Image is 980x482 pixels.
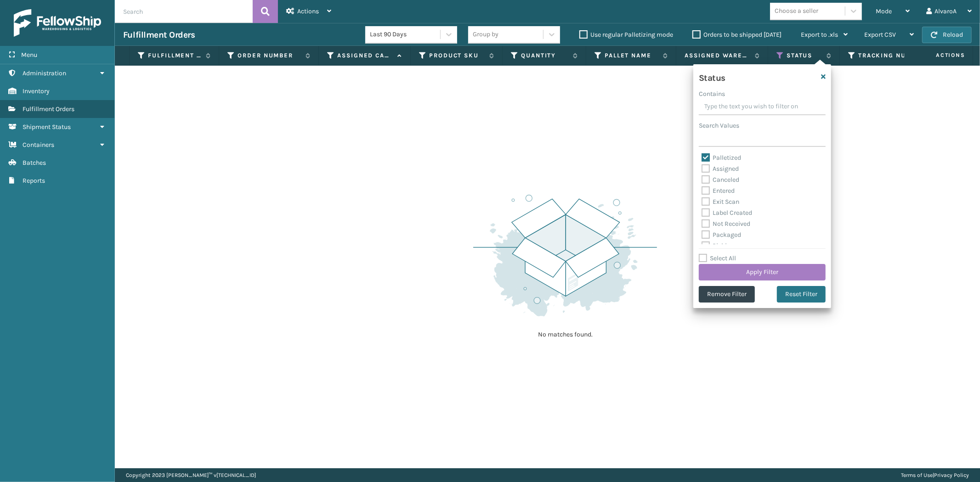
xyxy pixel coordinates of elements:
p: Copyright 2023 [PERSON_NAME]™ v [TECHNICAL_ID] [126,468,256,482]
span: Batches [23,159,46,167]
label: Quantity [521,51,568,60]
div: Group by [473,30,498,39]
label: Search Values [699,121,739,130]
label: Assigned [702,165,739,173]
a: Privacy Policy [934,472,969,478]
div: Choose a seller [775,6,818,16]
input: Type the text you wish to filter on [699,99,826,115]
button: Remove Filter [699,286,755,303]
label: Fulfillment Order Id [148,51,201,60]
label: Exit Scan [702,198,739,206]
button: Reload [922,27,972,43]
span: Administration [23,69,66,77]
label: Product SKU [429,51,485,60]
img: logo [14,9,101,37]
span: Export CSV [864,31,896,39]
label: Orders to be shipped [DATE] [692,31,782,39]
a: Terms of Use [901,472,933,478]
label: Assigned Warehouse [685,51,750,60]
span: Actions [297,7,319,15]
span: Shipment Status [23,123,71,131]
span: Actions [907,48,971,63]
label: Entered [702,187,735,195]
button: Reset Filter [777,286,826,303]
label: Assigned Carrier Service [337,51,393,60]
label: Picking [702,242,734,250]
span: Menu [21,51,37,59]
label: Palletized [702,154,741,162]
span: Reports [23,177,45,185]
label: Use regular Palletizing mode [579,31,673,39]
div: Last 90 Days [370,30,441,39]
label: Contains [699,89,725,99]
label: Label Created [702,209,752,217]
label: Pallet Name [605,51,658,60]
span: Mode [876,7,892,15]
label: Canceled [702,176,739,184]
span: Fulfillment Orders [23,105,74,113]
span: Containers [23,141,54,149]
button: Apply Filter [699,264,826,280]
label: Packaged [702,231,741,239]
span: Export to .xls [801,31,838,39]
label: Tracking Number [858,51,914,60]
label: Order Number [238,51,301,60]
label: Not Received [702,220,750,228]
div: | [901,468,969,482]
h4: Status [699,70,725,84]
span: Inventory [23,87,50,95]
label: Select All [699,254,736,262]
label: Status [787,51,822,60]
h3: Fulfillment Orders [123,29,195,40]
